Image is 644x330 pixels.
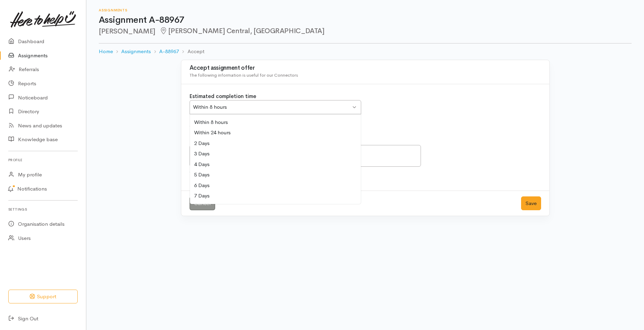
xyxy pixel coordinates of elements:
[193,103,351,111] div: Within 8 hours
[521,196,541,211] button: Save
[190,159,361,170] div: 4 Days
[159,48,179,56] a: A-88967
[190,72,298,78] span: The following information is useful for our Connectors
[99,43,632,60] nav: breadcrumb
[8,290,78,304] button: Support
[190,148,361,159] div: 3 Days
[190,117,361,128] div: Within 8 hours
[190,191,361,201] div: 7 Days
[99,15,632,25] h1: Assignment A-88967
[160,27,325,35] span: [PERSON_NAME] Central, [GEOGRAPHIC_DATA]
[190,180,361,191] div: 6 Days
[190,169,361,180] div: 5 Days
[179,48,204,56] li: Accept
[190,138,361,149] div: 2 Days
[99,27,632,35] h2: [PERSON_NAME]
[99,8,632,12] h6: Assignments
[99,48,113,56] a: Home
[8,205,78,214] h6: Settings
[190,93,256,100] label: Estimated completion time
[190,127,361,138] div: Within 24 hours
[190,65,541,71] h3: Accept assignment offer
[190,196,215,211] a: Cancel
[8,155,78,165] h6: Profile
[121,48,151,56] a: Assignments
